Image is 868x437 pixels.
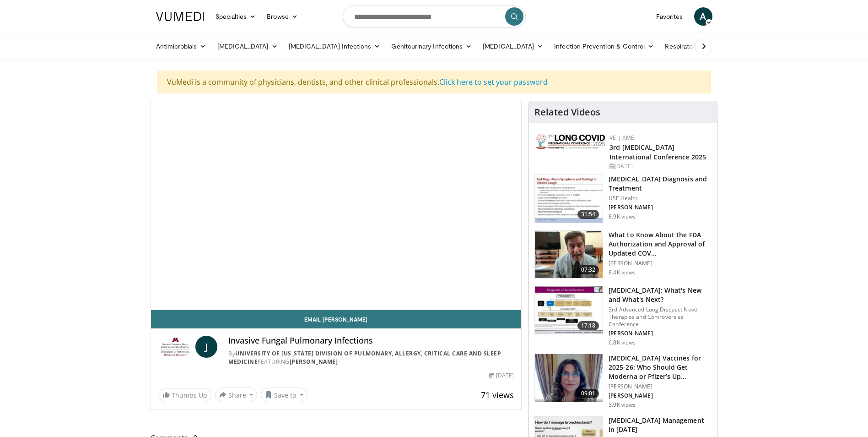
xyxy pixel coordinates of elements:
a: [MEDICAL_DATA] Infections [283,37,386,55]
h3: [MEDICAL_DATA] Management in [DATE] [609,416,712,434]
h4: Related Videos [534,107,600,118]
a: Specialties [210,7,262,26]
a: Infection Prevention & Control [549,37,659,55]
div: [DATE] [609,162,710,170]
img: University of Minnesota Division of Pulmonary, Allergy, Critical Care and Sleep Medicine [158,336,192,358]
h3: [MEDICAL_DATA] Diagnosis and Treatment [609,175,712,193]
div: [DATE] [489,371,514,380]
a: J [195,336,217,358]
a: 09:01 [MEDICAL_DATA] Vaccines for 2025-26: Who Should Get Moderna or Pfizer’s Up… [PERSON_NAME] [... [534,354,712,409]
img: 912d4c0c-18df-4adc-aa60-24f51820003e.150x105_q85_crop-smart_upscale.jpg [535,175,603,223]
img: 8723abe7-f9a9-4f6c-9b26-6bd057632cd6.150x105_q85_crop-smart_upscale.jpg [535,286,603,334]
a: University of [US_STATE] Division of Pulmonary, Allergy, Critical Care and Sleep Medicine [228,350,501,366]
p: 5.9K views [609,401,636,409]
a: [MEDICAL_DATA] [212,37,283,55]
a: Genitourinary Infections [386,37,477,55]
p: [PERSON_NAME] [609,260,712,267]
button: Share [215,388,258,402]
img: a1e50555-b2fd-4845-bfdc-3eac51376964.150x105_q85_crop-smart_upscale.jpg [535,231,603,279]
span: 07:32 [577,265,599,274]
a: 31:54 [MEDICAL_DATA] Diagnosis and Treatment USF Health [PERSON_NAME] 8.9K views [534,175,712,223]
h3: [MEDICAL_DATA] Vaccines for 2025-26: Who Should Get Moderna or Pfizer’s Up… [609,354,712,381]
p: [PERSON_NAME] [609,330,712,337]
img: a2792a71-925c-4fc2-b8ef-8d1b21aec2f7.png.150x105_q85_autocrop_double_scale_upscale_version-0.2.jpg [536,134,605,149]
a: Browse [261,7,303,26]
img: VuMedi Logo [156,12,205,21]
a: [PERSON_NAME] [290,358,338,366]
video-js: Video Player [151,101,522,310]
div: By FEATURING [228,350,514,366]
a: VE | AME [609,134,634,142]
a: Thumbs Up [158,388,211,402]
p: [PERSON_NAME] [609,204,712,211]
p: 8.4K views [609,269,636,276]
h4: Invasive Fungal Pulmonary Infections [228,336,514,346]
span: 09:01 [577,389,599,398]
a: 17:18 [MEDICAL_DATA]: What's New and What's Next? 3rd Advanced Lung Disease: Novel Therapies and ... [534,286,712,346]
span: 31:54 [577,210,599,219]
a: 07:32 What to Know About the FDA Authorization and Approval of Updated COV… [PERSON_NAME] 8.4K views [534,230,712,279]
p: 6.8K views [609,339,636,346]
a: Email [PERSON_NAME] [151,310,522,328]
p: [PERSON_NAME] [609,392,712,399]
p: 8.9K views [609,213,636,220]
a: A [694,7,712,26]
h3: What to Know About the FDA Authorization and Approval of Updated COV… [609,230,712,258]
h3: [MEDICAL_DATA]: What's New and What's Next? [609,286,712,304]
span: 17:18 [577,321,599,330]
input: Search topics, interventions [343,5,526,27]
p: USF Health [609,195,712,202]
a: Favorites [651,7,689,26]
span: 71 views [481,389,514,400]
a: [MEDICAL_DATA] [477,37,549,55]
img: 4e370bb1-17f0-4657-a42f-9b995da70d2f.png.150x105_q85_crop-smart_upscale.png [535,354,603,402]
a: Respiratory Infections [659,37,744,55]
p: 3rd Advanced Lung Disease: Novel Therapies and Controversies Conference [609,306,712,328]
a: Click here to set your password [439,77,548,87]
a: 3rd [MEDICAL_DATA] International Conference 2025 [609,143,706,161]
p: [PERSON_NAME] [609,383,712,390]
div: VuMedi is a community of physicians, dentists, and other clinical professionals. [157,71,711,93]
a: Antimicrobials [151,37,212,55]
button: Save to [261,388,307,402]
